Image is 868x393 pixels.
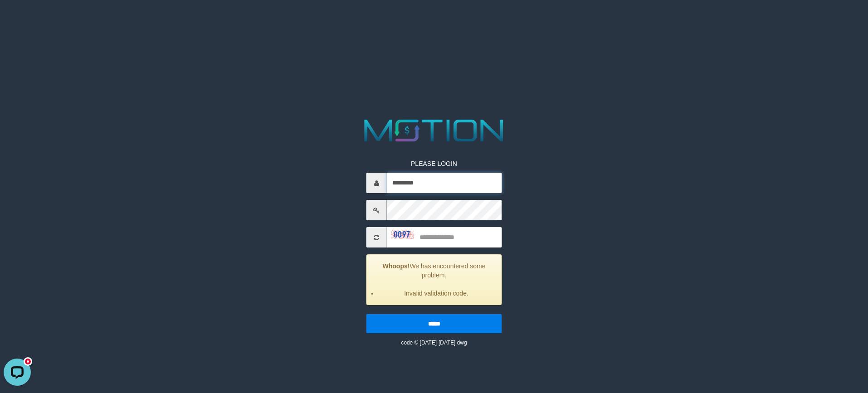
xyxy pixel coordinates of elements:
button: Open LiveChat chat widget [4,4,31,31]
div: We has encountered some problem. [366,254,502,305]
small: code © [DATE]-[DATE] dwg [401,340,467,346]
p: PLEASE LOGIN [366,159,502,168]
div: new message indicator [24,2,32,11]
img: captcha [391,230,414,239]
strong: Whoops! [383,262,410,270]
li: Invalid validation code. [378,289,495,298]
img: MOTION_logo.png [358,116,510,146]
